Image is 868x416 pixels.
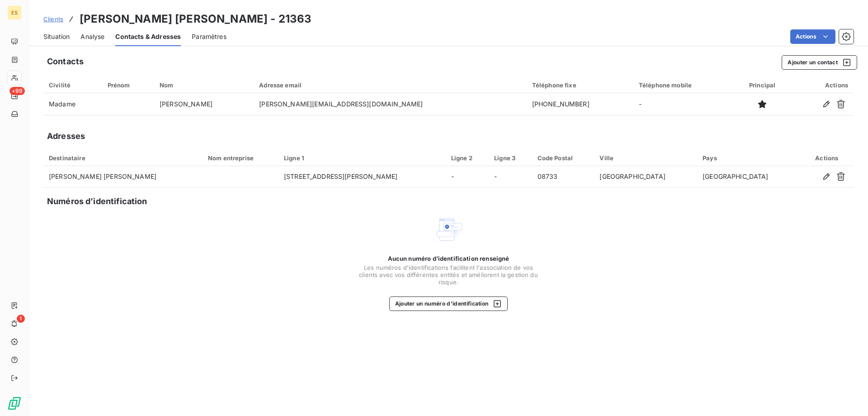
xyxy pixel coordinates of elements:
div: Civilité [49,81,97,89]
div: Destinataire [49,154,197,162]
div: Téléphone fixe [532,81,628,89]
button: Ajouter un numéro d’identification [389,296,508,311]
h5: Numéros d’identification [47,195,147,208]
td: [STREET_ADDRESS][PERSON_NAME] [278,166,446,188]
div: Ville [599,154,692,162]
td: [PERSON_NAME] [154,93,254,115]
div: Nom [160,81,248,89]
div: Actions [806,154,848,162]
td: - [446,166,489,188]
button: Ajouter un contact [782,55,857,70]
div: Actions [797,81,848,89]
td: [GEOGRAPHIC_DATA] [594,166,697,188]
span: Les numéros d'identifications facilitent l'association de vos clients avec vos différentes entité... [358,264,539,286]
span: Analyse [80,32,104,41]
td: [PERSON_NAME] [PERSON_NAME] [43,166,203,188]
div: Ligne 1 [284,154,440,162]
div: Ligne 2 [451,154,483,162]
div: Téléphone mobile [639,81,728,89]
td: - [489,166,532,188]
div: Pays [703,154,795,162]
div: Nom entreprise [208,154,273,162]
h3: [PERSON_NAME] [PERSON_NAME] - 21363 [80,11,311,27]
td: - [633,93,733,115]
img: Empty state [434,215,463,244]
h5: Adresses [47,130,85,143]
iframe: Intercom live chat [837,385,859,407]
span: Clients [43,15,63,23]
button: Actions [790,29,835,44]
span: +99 [9,87,25,95]
span: 1 [17,315,25,323]
span: Contacts & Adresses [115,32,181,41]
td: [PERSON_NAME][EMAIL_ADDRESS][DOMAIN_NAME] [254,93,526,115]
div: Adresse email [259,81,521,89]
div: ES [7,5,22,20]
h5: Contacts [47,55,84,68]
td: [GEOGRAPHIC_DATA] [697,166,800,188]
div: Ligne 3 [494,154,526,162]
td: [PHONE_NUMBER] [527,93,633,115]
td: 08733 [532,166,594,188]
div: Prénom [108,81,149,89]
div: Code Postal [538,154,589,162]
a: Clients [43,14,63,24]
img: Logo LeanPay [7,396,22,411]
span: Situation [43,32,70,41]
span: Paramètres [192,32,226,41]
td: Madame [43,93,102,115]
div: Principal [739,81,786,89]
span: Aucun numéro d’identification renseigné [388,255,509,262]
